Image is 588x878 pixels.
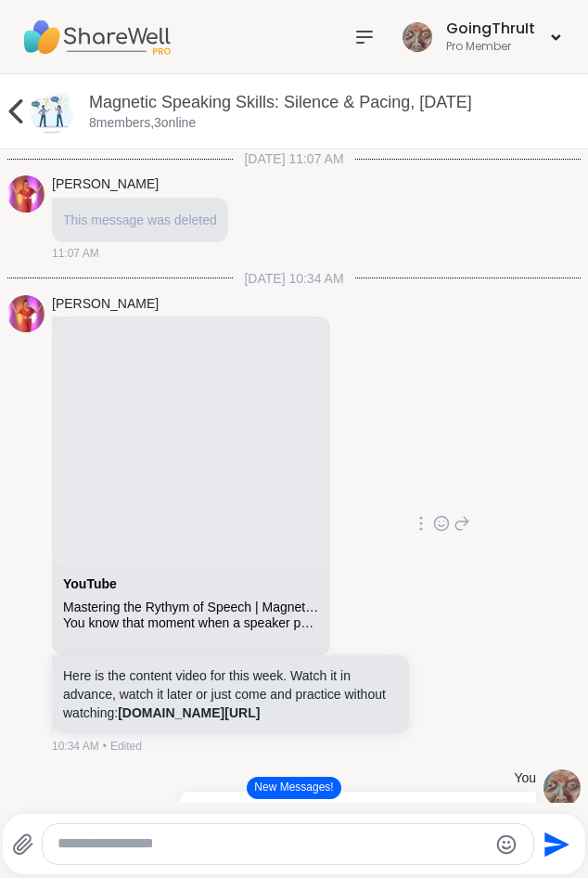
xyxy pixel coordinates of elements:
a: Magnetic Speaking Skills: Silence & Pacing, [DATE] [89,93,472,111]
img: https://sharewell-space-live.sfo3.digitaloceanspaces.com/user-generated/a5ec78fb-80d1-4d5c-bc9f-1... [7,295,45,332]
img: ShareWell Nav Logo [22,5,171,70]
img: https://sharewell-space-live.sfo3.digitaloceanspaces.com/user-generated/a5ec78fb-80d1-4d5c-bc9f-1... [7,175,45,213]
button: Emoji picker [495,833,518,856]
span: Edited [110,738,142,755]
div: You know that moment when a speaker pauses—right before delivering something powerful—and suddenl... [63,615,319,631]
a: [DOMAIN_NAME][URL] [118,705,260,720]
img: Magnetic Speaking Skills: Silence & Pacing, Sep 11 [30,89,74,134]
h4: You [514,769,536,788]
img: https://sharewell-space-live.sfo3.digitaloceanspaces.com/user-generated/48fc4fc7-d9bc-4228-993b-a... [543,769,581,807]
div: Mastering the Rythym of Speech | Magnetic Speaking Skills #7 [63,600,319,615]
img: GoingThruIt [403,22,432,52]
p: 8 members, 3 online [89,114,196,133]
span: This message was deleted [63,213,217,227]
span: 10:34 AM [52,738,99,755]
span: 11:07 AM [52,245,99,262]
a: Attachment [63,576,117,591]
div: GoingThruIt [446,19,535,39]
p: I am sorry, I am going to try to re-enter the room!!! Trying not to have an [MEDICAL_DATA] becaus... [190,803,525,859]
span: [DATE] 11:07 AM [233,149,354,168]
p: Here is the content video for this week. Watch it in advance, watch it later or just come and pra... [63,666,398,722]
div: Pro Member [446,39,535,55]
button: New Messages! [247,777,340,799]
span: [DATE] 10:34 AM [233,269,354,288]
span: • [103,738,107,755]
textarea: Type your message [58,834,487,854]
button: Send [534,823,576,865]
a: [PERSON_NAME] [52,175,159,194]
iframe: Mastering the Rythym of Speech | Magnetic Speaking Skills #7 [54,318,328,567]
a: [PERSON_NAME] [52,295,159,314]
